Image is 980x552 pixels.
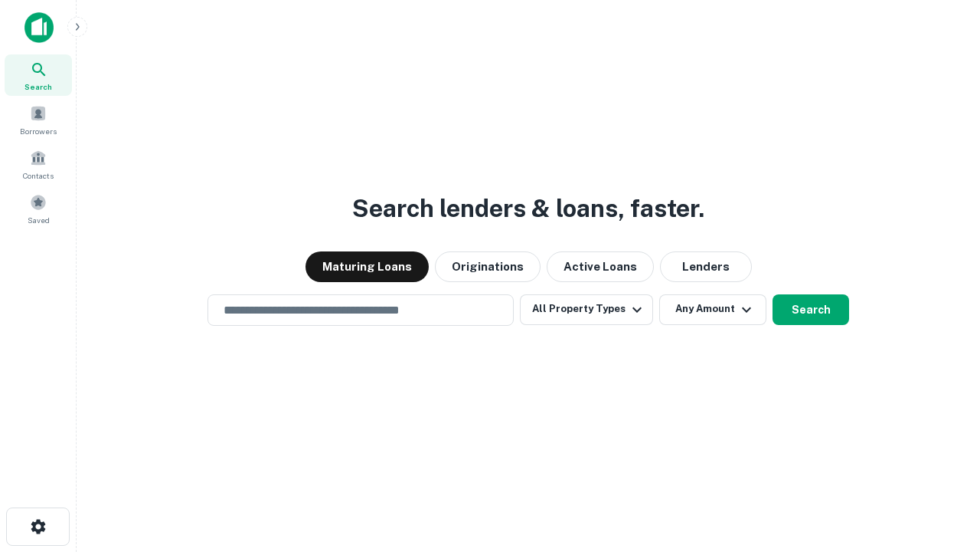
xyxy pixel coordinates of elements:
[5,99,72,140] a: Borrowers
[547,251,654,282] button: Active Loans
[23,169,54,182] span: Contacts
[20,125,57,137] span: Borrowers
[659,294,766,325] button: Any Amount
[520,294,653,325] button: All Property Types
[5,143,72,185] a: Contacts
[903,380,980,454] iframe: Chat Widget
[24,80,52,93] span: Search
[28,214,50,226] span: Saved
[5,188,72,229] a: Saved
[24,12,54,43] img: capitalize-icon.png
[305,251,429,282] button: Maturing Loans
[773,294,849,325] button: Search
[435,251,541,282] button: Originations
[352,190,704,227] h3: Search lenders & loans, faster.
[660,251,752,282] button: Lenders
[5,54,72,96] a: Search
